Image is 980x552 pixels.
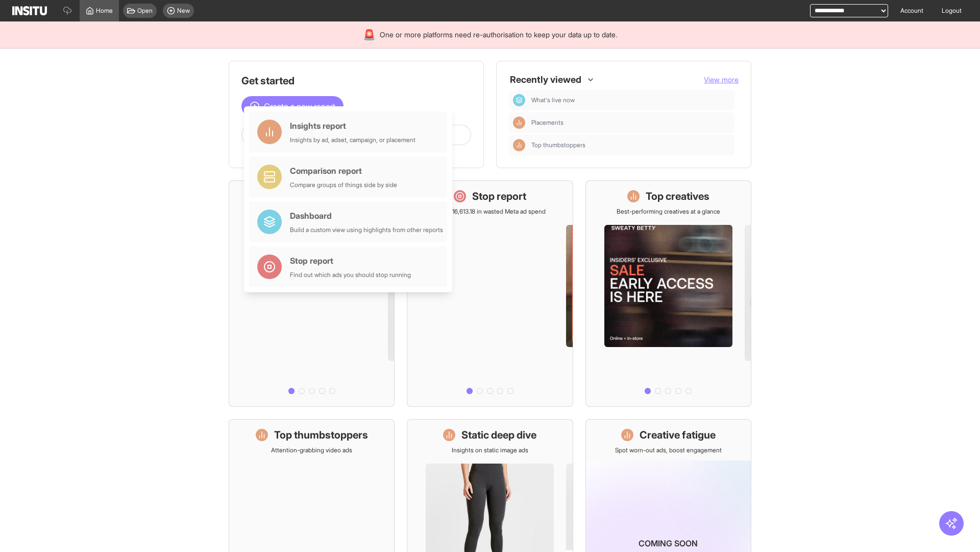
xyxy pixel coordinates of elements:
h1: Static deep dive [461,428,536,442]
span: Top thumbstoppers [531,141,585,149]
span: Placements [531,119,563,127]
div: Dashboard [513,94,525,106]
div: Insights by ad, adset, campaign, or placement [290,136,415,144]
p: Save £16,613.18 in wasted Meta ad spend [434,208,546,216]
div: 🚨 [363,28,376,42]
div: Comparison report [290,165,397,177]
span: Home [96,7,113,15]
h1: Top creatives [646,189,709,203]
h1: Stop report [472,189,526,203]
div: Compare groups of things side by side [290,181,397,189]
span: What's live now [531,96,730,104]
div: Build a custom view using highlights from other reports [290,226,443,234]
span: Top thumbstoppers [531,141,730,149]
div: Insights [513,117,525,129]
span: Placements [531,119,730,127]
p: Attention-grabbing video ads [271,446,352,454]
span: New [177,7,190,15]
button: View more [704,75,739,85]
div: Find out which ads you should stop running [290,271,411,279]
span: View more [704,75,739,84]
img: Logo [12,6,47,15]
a: What's live nowSee all active ads instantly [229,180,395,407]
span: What's live now [531,96,575,104]
div: Insights report [290,120,415,132]
span: One or more platforms need re-authorisation to keep your data up to date. [380,30,617,40]
a: Top creativesBest-performing creatives at a glance [585,180,751,407]
h1: Get started [241,74,471,88]
h1: Top thumbstoppers [274,428,368,442]
div: Dashboard [290,210,443,222]
p: Insights on static image ads [452,446,528,454]
span: Create a new report [264,100,335,112]
div: Insights [513,139,525,151]
span: Open [137,7,153,15]
a: Stop reportSave £16,613.18 in wasted Meta ad spend [407,180,573,407]
div: Stop report [290,255,411,267]
p: Best-performing creatives at a glance [617,208,720,216]
button: Create a new report [241,96,344,117]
